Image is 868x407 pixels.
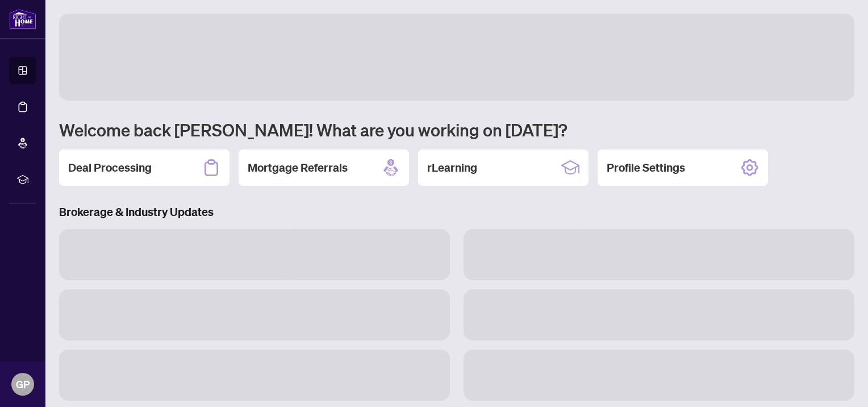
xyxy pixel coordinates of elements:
[59,119,854,140] h1: Welcome back [PERSON_NAME]! What are you working on [DATE]?
[68,160,152,176] h2: Deal Processing
[16,376,30,392] span: GP
[427,160,477,176] h2: rLearning
[607,160,685,176] h2: Profile Settings
[9,9,36,30] img: logo
[248,160,348,176] h2: Mortgage Referrals
[59,204,854,220] h3: Brokerage & Industry Updates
